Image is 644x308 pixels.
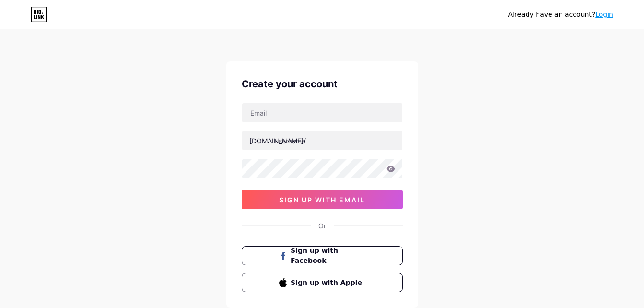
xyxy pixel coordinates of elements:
div: Or [318,221,326,231]
a: Login [595,11,613,18]
span: Sign up with Apple [291,278,365,288]
button: Sign up with Apple [242,273,403,292]
div: [DOMAIN_NAME]/ [249,136,306,146]
span: sign up with email [279,196,365,204]
button: sign up with email [242,190,403,209]
div: Create your account [242,77,403,91]
span: Sign up with Facebook [291,246,365,266]
button: Sign up with Facebook [242,246,403,265]
div: Already have an account? [508,10,613,20]
input: Email [242,103,402,122]
input: username [242,131,402,150]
